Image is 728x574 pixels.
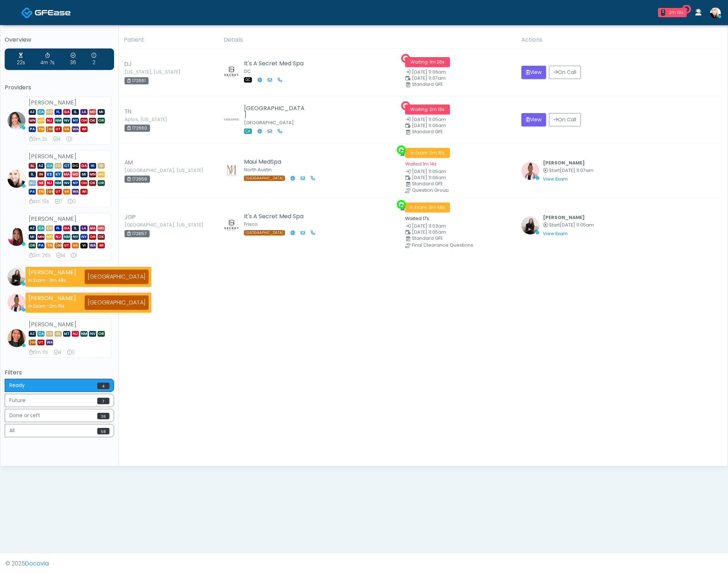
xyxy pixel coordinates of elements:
span: LA [80,109,88,115]
div: 1 [66,136,72,143]
div: 6m 6s [29,349,48,356]
img: Jennifer Ekeh [8,112,25,130]
span: VA [63,126,70,132]
div: 2m 19s [668,9,684,16]
h5: Overview [5,37,114,43]
span: NM [55,118,62,123]
span: MT [63,331,70,337]
strong: [PERSON_NAME] [29,98,76,107]
small: Date Created [405,117,513,122]
span: MA [89,225,96,231]
div: 4 [53,136,61,143]
div: 172657 [125,230,150,237]
span: KY [55,172,62,177]
div: 0 [68,198,76,205]
span: MI [80,172,88,177]
span: NV [63,180,70,186]
div: Standard GFE [412,236,520,241]
span: DC [72,163,79,169]
span: NM [55,180,62,186]
span: MO [37,118,44,123]
span: [DATE] 11:05am [412,229,446,235]
span: [DATE] 11:07am [560,167,593,173]
small: Scheduled Time [405,176,513,180]
span: PA [29,126,36,132]
span: 2m 15s [429,150,445,156]
span: AZ [29,331,36,337]
div: 7 [55,198,62,205]
small: Date Created [405,70,513,75]
img: Janaira Villalobos [8,294,25,312]
strong: [PERSON_NAME] [29,215,76,223]
div: 3m 26s [29,252,51,259]
div: Question Group [412,188,520,192]
span: CA [37,109,44,115]
b: [PERSON_NAME] [543,214,585,220]
span: NJ [46,118,53,123]
small: Waited 1m 14s [405,161,437,167]
span: 4 [97,383,109,389]
small: [GEOGRAPHIC_DATA], [US_STATE] [125,168,164,173]
img: Amanda Creel [222,62,240,80]
img: Cynthia Petersen [8,170,25,188]
th: Actions [517,31,722,49]
th: Patient [119,31,219,49]
a: 2 2m 19s [654,5,691,20]
span: UT [37,340,44,345]
span: NC [29,180,36,186]
a: Docovia [25,559,49,568]
span: VI [80,243,88,248]
span: Waiting · [405,57,450,67]
span: 7 [97,398,109,404]
div: 4m 19s [29,198,49,205]
span: WI [98,243,105,248]
span: WI [80,189,88,195]
span: 2m 15s [49,303,65,309]
div: Standard GFE [412,130,520,134]
img: Aila Paredes [8,329,25,347]
h5: Maui MedSpa [244,159,307,165]
span: MD [98,225,105,231]
small: Scheduled Time [405,76,513,81]
span: NV [72,234,79,240]
div: [GEOGRAPHIC_DATA] [85,270,149,284]
span: MI [29,234,36,240]
th: Details [219,31,517,49]
img: Yvette Hickey [222,111,240,129]
span: OH [80,118,88,123]
h5: Providers [5,84,114,91]
span: AZ [37,163,44,169]
img: Amanda Creel [222,216,240,234]
span: DJ [125,60,132,69]
img: Sydney Lundberg [521,216,539,234]
span: FL [55,109,62,115]
span: OR [29,243,36,248]
button: Done or Left36 [5,409,114,422]
small: Scheduled Time [405,123,513,128]
span: 3m 48s [49,277,66,283]
small: North Austin [244,167,272,173]
span: [DATE] 11:06am [412,122,446,129]
div: 22s [17,52,25,66]
span: NJ [46,180,53,186]
span: GA [80,163,88,169]
span: 2m 19s [429,106,445,112]
span: Waiting · [405,104,450,115]
span: NV [63,118,70,123]
span: TN [37,126,44,132]
button: On Call [549,113,581,126]
span: PA [37,243,44,248]
div: Standard GFE [412,82,520,87]
span: OK [89,180,96,186]
div: In Exam - [28,303,76,309]
span: AL [29,163,36,169]
span: WI [80,126,88,132]
span: MN [29,118,36,123]
span: IL [72,109,79,115]
small: Waited 17s [405,215,429,221]
button: All58 [5,424,114,437]
a: View Exam [543,230,568,237]
span: WA [46,340,53,345]
span: PA [29,189,36,195]
span: MA [63,172,70,177]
